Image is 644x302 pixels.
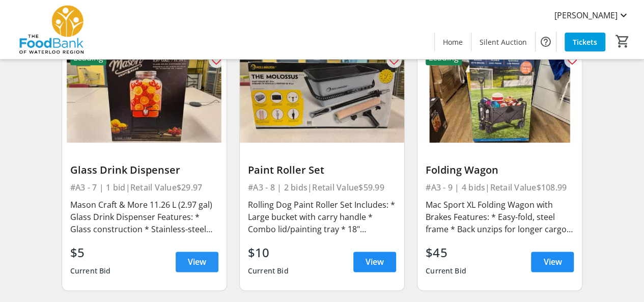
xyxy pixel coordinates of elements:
[613,32,632,50] button: Cart
[566,54,578,66] mat-icon: favorite_outline
[426,199,574,235] div: Mac Sport XL Folding Wagon with Brakes Features: * Easy-fold, steel frame * Back unzips for longe...
[210,54,222,66] mat-icon: favorite_outline
[426,262,466,280] div: Current Bid
[248,243,289,262] div: $10
[62,50,227,143] img: Glass Drink Dispenser
[353,252,396,272] a: View
[573,37,597,47] span: Tickets
[443,37,463,47] span: Home
[70,180,218,195] div: #A3 - 7 | 1 bid | Retail Value $29.97
[70,199,218,235] div: Mason Craft & More 11.26 L (2.97 gal) Glass Drink Dispenser Features: * Glass construction * Stai...
[366,256,384,268] span: View
[546,7,638,23] button: [PERSON_NAME]
[70,164,218,176] div: Glass Drink Dispenser
[70,262,111,280] div: Current Bid
[565,33,605,51] a: Tickets
[531,252,574,272] a: View
[248,262,289,280] div: Current Bid
[176,252,218,272] a: View
[70,243,111,262] div: $5
[543,256,562,268] span: View
[417,50,582,143] img: Folding Wagon
[554,9,618,21] span: [PERSON_NAME]
[426,164,574,176] div: Folding Wagon
[426,243,466,262] div: $45
[6,4,97,55] img: The Food Bank of Waterloo Region's Logo
[435,33,471,51] a: Home
[248,180,396,195] div: #A3 - 8 | 2 bids | Retail Value $59.99
[388,54,400,66] mat-icon: favorite_outline
[471,33,535,51] a: Silent Auction
[480,37,527,47] span: Silent Auction
[426,180,574,195] div: #A3 - 9 | 4 bids | Retail Value $108.99
[248,164,396,176] div: Paint Roller Set
[240,50,404,143] img: Paint Roller Set
[188,256,206,268] span: View
[536,32,556,52] button: Help
[248,199,396,235] div: Rolling Dog Paint Roller Set Includes: * Large bucket with carry handle * Combo lid/painting tray...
